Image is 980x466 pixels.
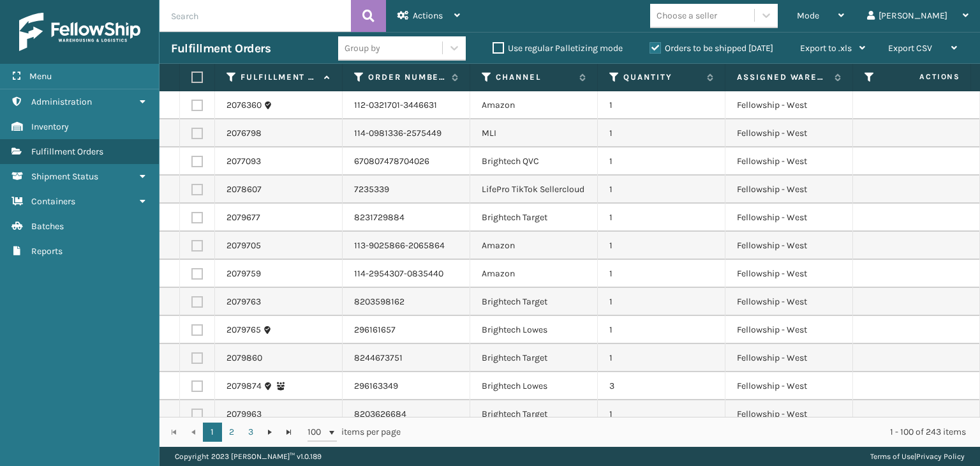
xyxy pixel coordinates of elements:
[419,426,966,439] div: 1 - 100 of 243 items
[413,10,443,21] span: Actions
[870,452,914,461] a: Terms of Use
[888,43,932,54] span: Export CSV
[470,232,598,260] td: Amazon
[470,344,598,372] td: Brightech Target
[226,127,262,140] a: 2076798
[470,176,598,204] td: LifePro TikTok Sellercloud
[31,146,103,157] span: Fulfillment Orders
[265,427,275,437] span: Go to the next page
[203,423,222,442] a: 1
[725,176,853,204] td: Fellowship - West
[308,423,401,442] span: items per page
[737,71,828,83] label: Assigned Warehouse
[31,196,75,207] span: Containers
[725,372,853,400] td: Fellowship - West
[345,41,380,55] div: Group by
[650,43,773,54] label: Orders to be shipped [DATE]
[226,408,262,421] a: 2079963
[241,71,318,83] label: Fulfillment Order Id
[19,13,140,51] img: logo
[470,288,598,316] td: Brightech Target
[598,260,725,288] td: 1
[797,10,819,21] span: Mode
[226,99,262,112] a: 2076360
[343,204,470,232] td: 8231729884
[226,352,262,365] a: 2079860
[226,296,261,308] a: 2079763
[343,400,470,428] td: 8203626684
[598,204,725,232] td: 1
[31,96,92,107] span: Administration
[343,119,470,147] td: 114-0981336-2575449
[470,204,598,232] td: Brightech Target
[226,211,260,224] a: 2079677
[870,447,965,466] div: |
[226,324,261,336] a: 2079765
[343,344,470,372] td: 8244673751
[725,288,853,316] td: Fellowship - West
[725,260,853,288] td: Fellowship - West
[343,316,470,344] td: 296161657
[725,204,853,232] td: Fellowship - West
[226,267,261,280] a: 2079759
[31,121,69,132] span: Inventory
[725,147,853,176] td: Fellowship - West
[470,316,598,344] td: Brightech Lowes
[171,41,271,56] h3: Fulfillment Orders
[725,232,853,260] td: Fellowship - West
[598,91,725,119] td: 1
[598,400,725,428] td: 1
[470,400,598,428] td: Brightech Target
[598,232,725,260] td: 1
[175,447,322,466] p: Copyright 2023 [PERSON_NAME]™ v 1.0.189
[308,426,327,439] span: 100
[31,171,98,182] span: Shipment Status
[725,344,853,372] td: Fellowship - West
[343,372,470,400] td: 296163349
[279,423,299,442] a: Go to the last page
[31,246,63,257] span: Reports
[725,316,853,344] td: Fellowship - West
[800,43,852,54] span: Export to .xls
[343,176,470,204] td: 7235339
[657,9,717,22] div: Choose a seller
[470,372,598,400] td: Brightech Lowes
[598,288,725,316] td: 1
[226,380,262,393] a: 2079874
[725,400,853,428] td: Fellowship - West
[725,91,853,119] td: Fellowship - West
[343,91,470,119] td: 112-0321701-3446631
[470,91,598,119] td: Amazon
[226,183,262,196] a: 2078607
[598,372,725,400] td: 3
[725,119,853,147] td: Fellowship - West
[241,423,260,442] a: 3
[260,423,279,442] a: Go to the next page
[284,427,294,437] span: Go to the last page
[916,452,965,461] a: Privacy Policy
[226,155,261,168] a: 2077093
[470,147,598,176] td: Brightech QVC
[598,119,725,147] td: 1
[598,147,725,176] td: 1
[343,288,470,316] td: 8203598162
[226,239,261,252] a: 2079705
[343,260,470,288] td: 114-2954307-0835440
[623,71,701,83] label: Quantity
[598,176,725,204] td: 1
[598,316,725,344] td: 1
[879,66,968,87] span: Actions
[598,344,725,372] td: 1
[368,71,445,83] label: Order Number
[31,221,64,232] span: Batches
[343,232,470,260] td: 113-9025866-2065864
[496,71,573,83] label: Channel
[222,423,241,442] a: 2
[343,147,470,176] td: 670807478704026
[470,260,598,288] td: Amazon
[29,71,52,82] span: Menu
[493,43,623,54] label: Use regular Palletizing mode
[470,119,598,147] td: MLI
